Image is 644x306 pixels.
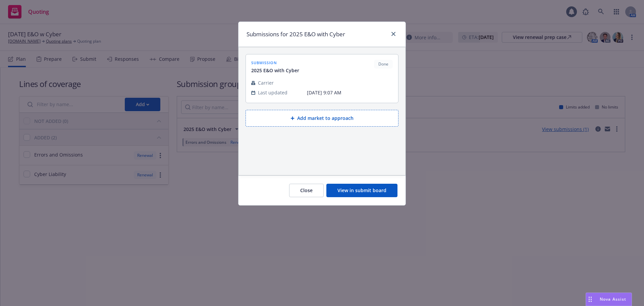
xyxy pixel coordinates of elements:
[377,61,390,67] span: Done
[289,184,324,197] button: Close
[389,30,397,38] a: close
[600,296,626,302] span: Nova Assist
[586,293,632,306] button: Nova Assist
[307,89,393,96] span: [DATE] 9:07 AM
[247,30,345,39] h1: Submissions for 2025 E&O with Cyber
[258,79,274,86] span: Carrier
[586,293,594,306] div: Drag to move
[251,60,299,65] span: submission
[326,184,397,197] button: View in submit board
[258,89,287,96] span: Last updated
[246,110,398,127] button: Add market to approach
[251,67,299,74] span: 2025 E&O with Cyber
